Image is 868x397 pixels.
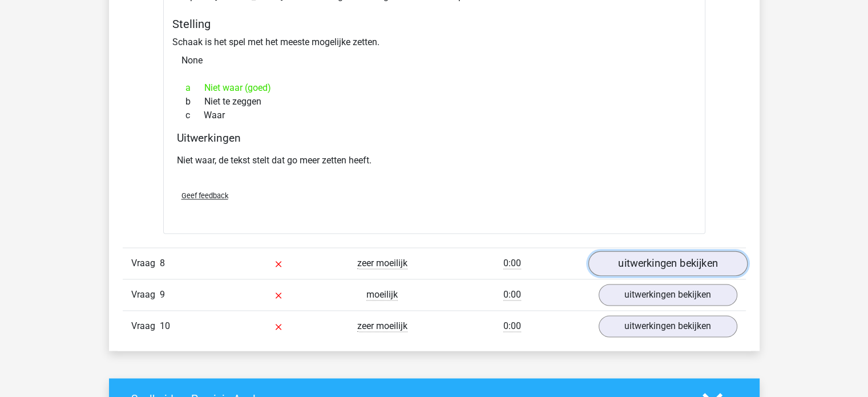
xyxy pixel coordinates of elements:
[185,109,204,122] span: c
[160,320,170,331] span: 10
[357,320,407,332] span: zeer moeilijk
[181,191,228,200] span: Geef feedback
[366,289,398,300] span: moeilijk
[599,284,737,306] a: uitwerkingen bekijken
[503,258,521,269] span: 0:00
[588,251,747,276] a: uitwerkingen bekijken
[177,131,692,145] h4: Uitwerkingen
[503,320,521,332] span: 0:00
[172,17,696,31] h5: Stelling
[131,319,160,333] span: Vraag
[177,81,692,95] div: Niet waar (goed)
[160,289,165,300] span: 9
[185,81,204,95] span: a
[131,288,160,302] span: Vraag
[177,109,692,122] div: Waar
[172,49,696,72] div: None
[177,154,692,167] p: Niet waar, de tekst stelt dat go meer zetten heeft.
[160,258,165,268] span: 8
[503,289,521,300] span: 0:00
[357,258,407,269] span: zeer moeilijk
[599,315,737,337] a: uitwerkingen bekijken
[185,95,204,109] span: b
[177,95,692,109] div: Niet te zeggen
[131,256,160,270] span: Vraag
